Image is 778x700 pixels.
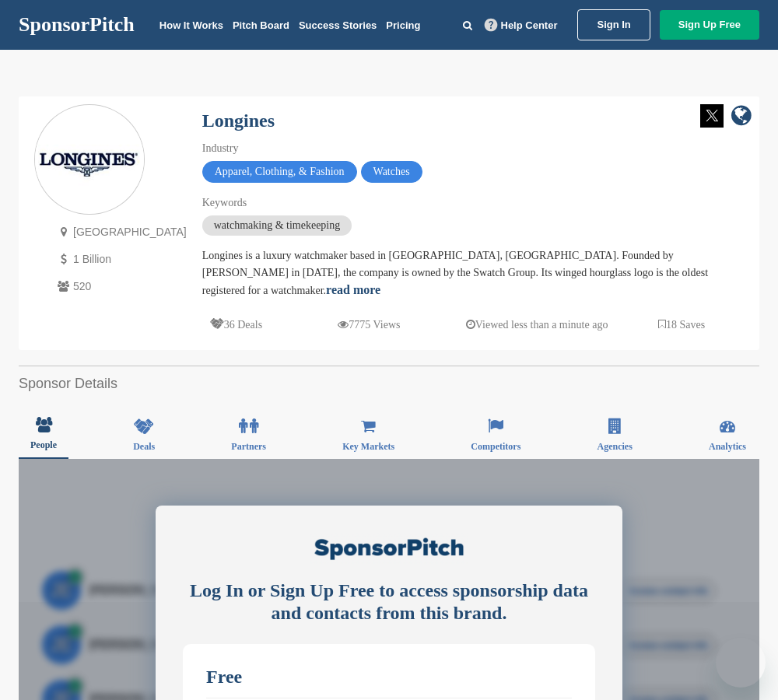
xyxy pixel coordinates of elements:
p: Viewed less than a minute ago [466,315,608,334]
a: company link [731,104,752,130]
a: read more [326,283,380,296]
div: Keywords [202,194,744,212]
span: Partners [231,442,266,451]
a: Sign Up Free [660,10,759,40]
p: [GEOGRAPHIC_DATA] [54,222,187,242]
div: Free [206,667,572,686]
div: Log In or Sign Up Free to access sponsorship data and contacts from this brand. [183,579,595,625]
span: People [30,440,57,450]
h2: Sponsor Details [19,373,759,394]
p: 7775 Views [338,315,400,334]
a: Help Center [482,16,561,34]
span: Agencies [597,442,632,451]
a: Success Stories [299,19,377,31]
a: How It Works [159,19,223,31]
p: 1 Billion [54,250,187,269]
a: SponsorPitch [19,15,135,35]
a: Sign In [577,9,650,40]
span: Analytics [709,442,746,451]
span: Competitors [471,442,520,451]
span: Watches [361,161,422,183]
p: 36 Deals [210,315,262,334]
div: Longines is a luxury watchmaker based in [GEOGRAPHIC_DATA], [GEOGRAPHIC_DATA]. Founded by [PERSON... [202,247,744,299]
p: 18 Saves [658,315,705,334]
div: Industry [202,140,744,157]
img: Twitter white [700,104,724,128]
img: Sponsorpitch & Longines [35,135,144,186]
span: Deals [133,442,155,451]
span: Apparel, Clothing, & Fashion [202,161,357,183]
iframe: Button to launch messaging window [716,638,766,688]
a: Pricing [386,19,420,31]
a: Pitch Board [233,19,289,31]
p: 520 [54,277,187,296]
span: watchmaking & timekeeping [202,215,352,236]
a: Longines [202,110,275,131]
span: Key Markets [342,442,394,451]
